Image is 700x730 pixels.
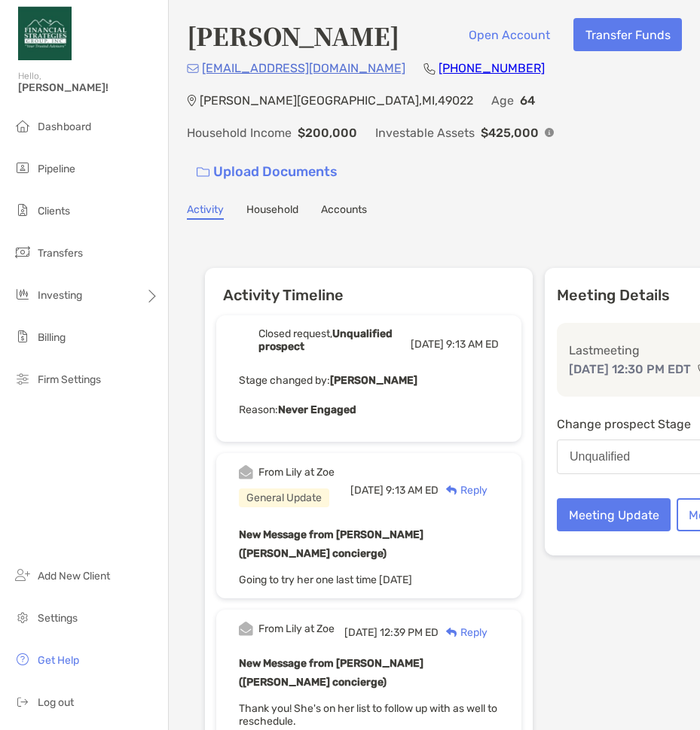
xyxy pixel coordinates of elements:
p: [EMAIL_ADDRESS][DOMAIN_NAME] [202,59,405,78]
div: Closed request, [258,327,411,353]
img: Email Icon [187,64,199,73]
span: [DATE] [411,338,444,351]
a: Household [246,203,298,220]
div: From Lily at Zoe [258,622,335,635]
img: investing icon [14,285,32,303]
img: Location Icon [187,95,197,107]
img: Event icon [239,465,253,479]
span: Pipeline [38,163,75,175]
div: From Lily at Zoe [258,466,335,479]
img: clients icon [14,201,32,219]
span: Billing [38,331,66,344]
img: Event icon [239,333,253,348]
img: transfers icon [14,243,32,261]
a: Activity [187,203,224,220]
p: Household Income [187,123,292,142]
img: pipeline icon [14,159,32,177]
h4: [PERSON_NAME] [187,18,399,53]
a: Upload Documents [187,156,347,188]
img: button icon [197,167,209,178]
p: Stage changed by: [239,371,499,390]
p: $425,000 [481,123,539,142]
p: [PERSON_NAME][GEOGRAPHIC_DATA] , MI , 49022 [200,91,473,110]
button: Meeting Update [557,498,671,531]
p: Age [491,91,514,110]
a: Accounts [321,203,367,220]
span: 12:39 PM ED [380,626,439,639]
img: add_new_client icon [14,566,32,584]
span: Add New Client [38,570,110,582]
b: Never Engaged [278,403,356,416]
span: Clients [38,205,70,217]
img: billing icon [14,327,32,345]
span: [DATE] [344,626,378,639]
span: 9:13 AM ED [446,338,499,351]
img: get-help icon [14,650,32,668]
img: Reply icon [446,628,457,637]
p: 64 [520,91,535,110]
img: dashboard icon [14,117,32,135]
span: Thank you! She's on her list to follow up with as well to reschedule. [239,702,497,728]
span: Investing [38,289,82,302]
span: Firm Settings [38,373,101,386]
span: [DATE] [350,484,384,497]
p: [DATE] 12:30 PM EDT [569,360,691,379]
img: Event icon [239,622,253,636]
img: Zoe Logo [18,6,72,60]
p: Investable Assets [375,123,475,142]
img: Phone Icon [423,62,436,75]
img: Reply icon [446,485,457,495]
span: 9:13 AM ED [386,484,439,497]
button: Transfer Funds [573,18,682,51]
b: New Message from [PERSON_NAME] ([PERSON_NAME] concierge) [239,528,423,560]
button: Open Account [457,18,561,51]
a: [PHONE_NUMBER] [439,61,545,75]
span: Going to try her one last time [DATE] [239,573,412,586]
img: firm-settings icon [14,370,32,388]
span: Dashboard [38,120,91,133]
div: Reply [439,482,488,498]
img: Info Icon [545,128,554,137]
h6: Activity Timeline [205,268,533,304]
p: $200,000 [298,123,357,142]
p: Reason: [239,400,499,419]
span: Settings [38,612,78,625]
span: Transfers [38,247,83,260]
div: General Update [239,488,329,507]
div: Unqualified [570,450,630,464]
img: logout icon [14,692,32,710]
b: Unqualified prospect [258,327,393,353]
div: Reply [439,625,488,640]
span: Log out [38,696,74,709]
img: settings icon [14,608,32,626]
span: [PERSON_NAME]! [18,81,159,94]
b: [PERSON_NAME] [330,374,417,387]
span: Get Help [38,654,79,667]
b: New Message from [PERSON_NAME] ([PERSON_NAME] concierge) [239,657,423,689]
